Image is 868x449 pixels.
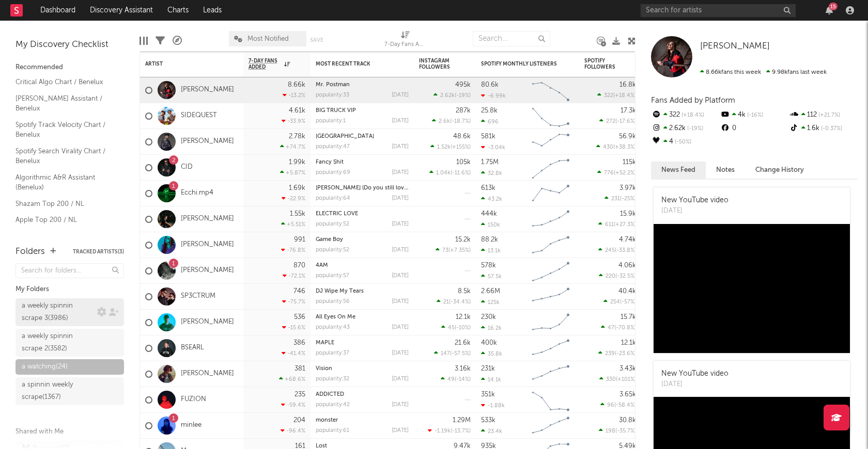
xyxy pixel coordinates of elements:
[282,118,305,124] div: -33.9 %
[16,198,114,210] a: Shazam Top 200 / NL
[481,211,497,217] div: 444k
[620,211,636,217] div: 15.9k
[456,159,471,166] div: 105k
[316,185,421,191] a: [PERSON_NAME] (Do you still love me?)
[281,402,305,408] div: -59.4 %
[316,314,409,320] div: All Eyes On Me
[680,113,704,118] span: +18.4 %
[789,122,858,135] div: 1.6k
[456,93,469,99] span: -19 %
[700,69,761,75] span: 8.66k fans this week
[615,222,634,228] span: +27.3 %
[433,92,471,99] div: ( )
[316,108,356,114] a: BIG TRUCK VIP
[455,82,471,88] div: 495k
[453,133,471,140] div: 48.6k
[310,37,323,43] button: Save
[601,324,636,331] div: ( )
[606,274,615,279] span: 220
[282,324,305,331] div: -15.6 %
[621,314,636,320] div: 15.7k
[181,163,193,172] a: CID
[428,427,471,434] div: ( )
[434,350,471,357] div: ( )
[528,361,574,387] svg: Chart title
[22,300,95,325] div: a weekly spinnin scrape 3 ( 3986 )
[817,113,840,118] span: +21.7 %
[181,189,213,198] a: Ecchi.mp4
[528,181,574,206] svg: Chart title
[605,222,614,228] span: 611
[316,82,350,88] a: Mr. Postman
[316,273,349,279] div: popularity: 57
[73,249,124,254] button: Tracked Artists(3)
[608,325,614,331] span: 47
[316,237,343,243] a: Game Boy
[419,58,455,70] div: Instagram Followers
[619,185,636,191] div: 3.97k
[700,69,827,75] span: 9.98k fans last week
[481,82,499,88] div: 80.6k
[456,325,469,331] span: -10 %
[829,3,838,10] div: 15
[392,144,409,150] div: [DATE]
[606,119,615,124] span: 272
[283,272,305,279] div: -72.1 %
[289,185,305,191] div: 1.69k
[181,344,204,352] a: BSEARL
[528,284,574,310] svg: Chart title
[441,351,450,357] span: 147
[316,196,350,201] div: popularity: 64
[293,262,305,269] div: 870
[316,108,409,114] div: BIG TRUCK VIP
[392,118,409,124] div: [DATE]
[16,377,124,405] a: a spinnin weekly scrape(1367)
[598,221,636,228] div: ( )
[316,366,332,372] a: Vision
[621,107,636,114] div: 17.3k
[316,159,409,165] div: Fancy $hit
[316,392,344,397] a: ADDICTED
[437,298,471,305] div: ( )
[294,314,305,320] div: 536
[651,108,720,122] div: 322
[600,402,636,408] div: ( )
[181,215,234,223] a: [PERSON_NAME]
[316,134,374,139] a: [GEOGRAPHIC_DATA]
[651,162,706,179] button: News Feed
[16,146,114,167] a: Spotify Search Virality Chart / Benelux
[316,159,344,165] a: Fancy $hit
[686,126,703,132] span: -19 %
[316,402,350,408] div: popularity: 42
[280,169,305,176] div: +5.87 %
[819,126,842,132] span: -0.37 %
[281,427,305,434] div: -96.4 %
[611,196,620,202] span: 231
[436,170,451,176] span: 1.04k
[294,236,305,243] div: 991
[610,299,620,305] span: 254
[289,133,305,140] div: 2.78k
[528,413,574,439] svg: Chart title
[432,118,471,124] div: ( )
[16,214,114,226] a: Apple Top 200 / NL
[455,365,471,372] div: 3.16k
[452,428,469,434] span: -13.7 %
[443,299,449,305] span: 21
[603,145,613,150] span: 430
[619,391,636,398] div: 3.65k
[481,299,500,306] div: 125k
[316,211,358,217] a: ELECTRIC LOVE
[316,134,409,139] div: Belgium
[598,350,636,357] div: ( )
[456,377,469,382] span: -14 %
[145,61,223,67] div: Artist
[16,298,124,326] a: a weekly spinnin scrape 3(3986)
[289,159,305,166] div: 1.99k
[661,195,729,206] div: New YouTube video
[316,340,409,346] div: MAPLE
[651,97,735,104] span: Fans Added by Platform
[528,77,574,103] svg: Chart title
[441,376,471,382] div: ( )
[288,82,305,88] div: 8.66k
